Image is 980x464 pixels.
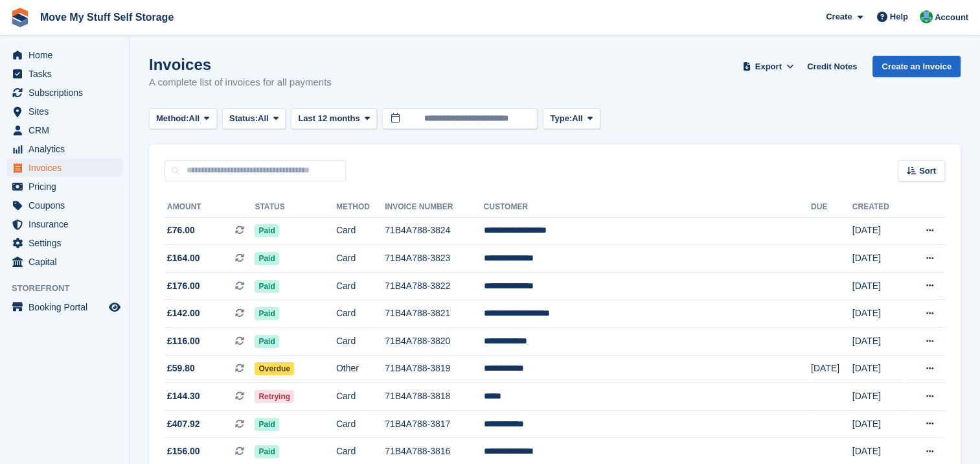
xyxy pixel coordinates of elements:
[6,84,122,102] a: menu
[740,56,797,77] button: Export
[298,112,359,125] span: Last 12 months
[811,197,852,218] th: Due
[852,197,906,218] th: Created
[852,300,906,328] td: [DATE]
[543,108,600,130] button: Type: All
[811,355,852,383] td: [DATE]
[385,355,483,383] td: 71B4A788-3819
[255,197,336,218] th: Status
[28,253,106,271] span: Capital
[255,252,279,265] span: Paid
[385,328,483,356] td: 71B4A788-3820
[6,65,122,83] a: menu
[385,272,483,300] td: 71B4A788-3822
[6,102,122,121] a: menu
[28,234,106,252] span: Settings
[572,112,583,125] span: All
[255,224,279,237] span: Paid
[6,215,122,233] a: menu
[189,112,200,125] span: All
[336,355,385,383] td: Other
[167,362,195,375] span: £59.80
[336,410,385,438] td: Card
[336,217,385,245] td: Card
[920,10,933,23] img: Dan
[149,75,332,90] p: A complete list of invoices for all payments
[385,383,483,411] td: 71B4A788-3818
[6,298,122,316] a: menu
[6,159,122,177] a: menu
[28,178,106,196] span: Pricing
[385,300,483,328] td: 71B4A788-3821
[852,355,906,383] td: [DATE]
[10,8,30,27] img: stora-icon-8386f47178a22dfd0bd8f6a31ec36ba5ce8667c1dd55bd0f319d3a0aa187defe.svg
[852,217,906,245] td: [DATE]
[165,197,255,218] th: Amount
[255,307,279,320] span: Paid
[255,445,279,458] span: Paid
[852,383,906,411] td: [DATE]
[890,10,908,23] span: Help
[935,11,968,24] span: Account
[872,56,961,77] a: Create an Invoice
[149,108,217,130] button: Method: All
[336,300,385,328] td: Card
[28,46,106,64] span: Home
[28,121,106,139] span: CRM
[149,56,332,73] h1: Invoices
[28,102,106,121] span: Sites
[255,418,279,431] span: Paid
[291,108,377,130] button: Last 12 months
[826,10,852,23] span: Create
[28,84,106,102] span: Subscriptions
[255,280,279,293] span: Paid
[6,253,122,271] a: menu
[28,196,106,215] span: Coupons
[258,112,269,125] span: All
[385,217,483,245] td: 71B4A788-3824
[255,335,279,348] span: Paid
[336,272,385,300] td: Card
[28,298,106,316] span: Booking Portal
[336,197,385,218] th: Method
[229,112,258,125] span: Status:
[156,112,189,125] span: Method:
[852,328,906,356] td: [DATE]
[6,234,122,252] a: menu
[12,282,129,295] span: Storefront
[167,417,200,431] span: £407.92
[167,224,195,237] span: £76.00
[255,362,294,375] span: Overdue
[6,196,122,215] a: menu
[35,6,179,28] a: Move My Stuff Self Storage
[852,410,906,438] td: [DATE]
[6,178,122,196] a: menu
[222,108,286,130] button: Status: All
[167,389,200,403] span: £144.30
[385,245,483,273] td: 71B4A788-3823
[385,197,483,218] th: Invoice Number
[919,165,936,178] span: Sort
[28,215,106,233] span: Insurance
[336,328,385,356] td: Card
[28,65,106,83] span: Tasks
[385,410,483,438] td: 71B4A788-3817
[336,383,385,411] td: Card
[6,140,122,158] a: menu
[550,112,572,125] span: Type:
[6,121,122,139] a: menu
[852,245,906,273] td: [DATE]
[6,46,122,64] a: menu
[484,197,811,218] th: Customer
[167,445,200,458] span: £156.00
[28,140,106,158] span: Analytics
[255,390,294,403] span: Retrying
[802,56,862,77] a: Credit Notes
[167,334,200,348] span: £116.00
[167,307,200,320] span: £142.00
[336,245,385,273] td: Card
[167,251,200,265] span: £164.00
[167,279,200,293] span: £176.00
[852,272,906,300] td: [DATE]
[28,159,106,177] span: Invoices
